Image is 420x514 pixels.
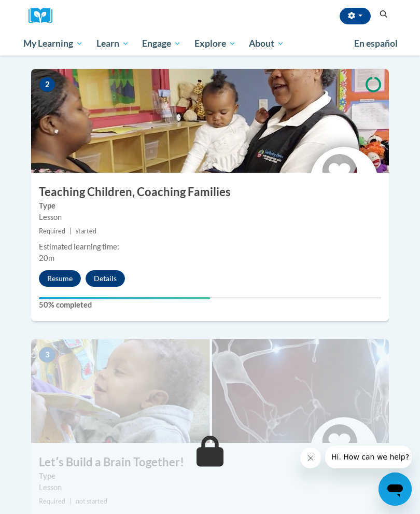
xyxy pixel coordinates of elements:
iframe: Button to launch messaging window [379,473,412,506]
a: Learn [90,32,136,55]
span: Learn [96,37,129,50]
span: not started [76,497,107,505]
img: Course Image [31,69,389,173]
button: Account Settings [340,8,371,24]
iframe: Close message [300,448,321,468]
span: Required [39,227,65,235]
span: My Learning [23,37,83,50]
img: Course Image [31,339,389,443]
span: | [69,497,72,505]
a: My Learning [17,32,90,55]
div: Lesson [39,212,381,223]
span: Explore [194,37,236,50]
span: | [69,227,72,235]
span: Engage [142,37,181,50]
a: Engage [135,32,188,55]
div: Your progress [39,297,210,299]
span: 2 [39,77,55,92]
label: Type [39,470,381,482]
a: About [243,32,291,55]
h3: Teaching Children, Coaching Families [31,184,389,200]
label: Type [39,200,381,212]
a: Cox Campus [29,8,60,24]
iframe: Message from company [325,446,412,468]
a: Explore [188,32,243,55]
button: Resume [39,270,81,287]
span: 20m [39,254,54,262]
span: Required [39,497,65,505]
button: Details [86,270,125,287]
span: About [249,37,284,50]
div: Estimated learning time: [39,241,381,253]
a: En español [347,33,404,54]
img: Logo brand [29,8,60,24]
div: Lesson [39,482,381,493]
label: 50% completed [39,299,381,311]
button: Search [376,8,391,21]
span: 3 [39,347,55,363]
h3: Letʹs Build a Brain Together! [31,454,389,470]
span: started [76,227,96,235]
div: Main menu [16,32,404,55]
span: En español [354,38,398,49]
